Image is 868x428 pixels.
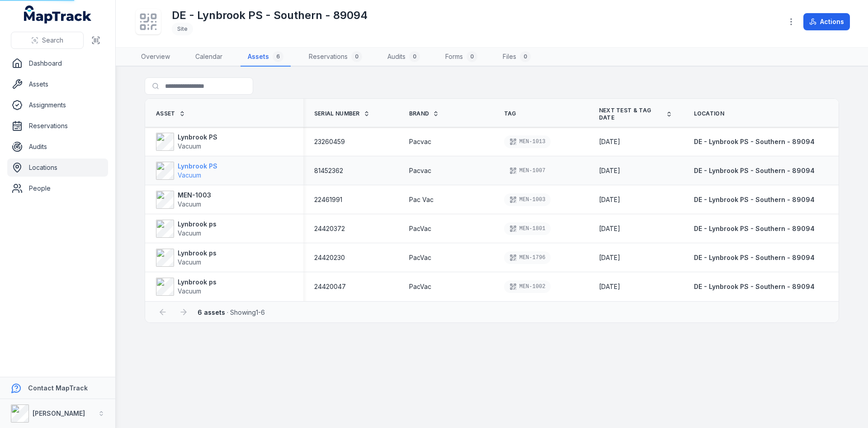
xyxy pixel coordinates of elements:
[599,138,620,145] span: [DATE]
[694,195,815,204] a: DE - Lynbrook PS - Southern - 89094
[351,51,362,62] div: 0
[504,222,551,235] div: MEN-1801
[599,283,620,290] span: [DATE]
[156,110,175,117] span: Asset
[409,282,431,291] span: PacVac
[28,384,88,392] strong: Contact MapTrack
[178,142,201,150] span: Vacuum
[694,167,815,174] span: DE - Lynbrook PS - Southern - 89094
[178,191,211,200] strong: MEN-1003
[694,196,815,203] span: DE - Lynbrook PS - Southern - 89094
[694,137,815,146] a: DE - Lynbrook PS - Southern - 89094
[314,110,360,117] span: Serial Number
[504,251,551,264] div: MEN-1796
[156,110,185,117] a: Asset
[694,166,815,175] a: DE - Lynbrook PS - Southern - 89094
[24,5,92,24] a: MapTrack
[409,253,431,262] span: PacVac
[178,278,217,287] strong: Lynbrook ps
[7,159,108,177] a: Locations
[7,75,108,93] a: Assets
[314,137,345,146] span: 23260459
[409,224,431,233] span: PacVac
[178,200,201,208] span: Vacuum
[599,225,620,232] span: [DATE]
[694,254,815,261] span: DE - Lynbrook PS - Southern - 89094
[172,23,193,35] div: Site
[314,224,345,233] span: 24420372
[599,166,620,175] time: 2/14/2026, 12:00:00 AM
[7,117,108,135] a: Reservations
[314,195,342,204] span: 22461991
[599,137,620,146] time: 2/14/2026, 12:00:00 AM
[599,107,672,121] a: Next test & tag date
[156,278,217,296] a: Lynbrook psVacuum
[7,54,108,72] a: Dashboard
[520,51,531,62] div: 0
[188,48,230,67] a: Calendar
[172,8,368,23] h1: DE - Lynbrook PS - Southern - 89094
[599,107,662,121] span: Next test & tag date
[314,166,343,175] span: 81452362
[599,196,620,203] span: [DATE]
[694,282,815,291] a: DE - Lynbrook PS - Southern - 89094
[694,138,815,145] span: DE - Lynbrook PS - Southern - 89094
[504,110,516,117] span: Tag
[11,32,84,49] button: Search
[33,409,85,417] strong: [PERSON_NAME]
[134,48,177,67] a: Overview
[438,48,485,67] a: Forms0
[409,51,420,62] div: 0
[178,229,201,237] span: Vacuum
[599,254,620,261] span: [DATE]
[42,36,63,45] span: Search
[504,280,551,293] div: MEN-1002
[467,51,477,62] div: 0
[178,133,217,142] strong: Lynbrook PS
[7,138,108,156] a: Audits
[409,195,434,204] span: Pac Vac
[7,179,108,197] a: People
[156,249,217,267] a: Lynbrook psVacuum
[7,96,108,114] a: Assignments
[599,167,620,174] span: [DATE]
[178,249,217,258] strong: Lynbrook ps
[178,258,201,266] span: Vacuum
[380,48,427,67] a: Audits0
[694,253,815,262] a: DE - Lynbrook PS - Southern - 89094
[156,220,217,238] a: Lynbrook psVacuum
[314,282,346,291] span: 24420047
[694,283,815,290] span: DE - Lynbrook PS - Southern - 89094
[156,133,217,151] a: Lynbrook PSVacuum
[599,195,620,204] time: 2/14/2026, 11:00:00 AM
[198,308,265,316] span: · Showing 1 - 6
[156,162,217,180] a: Lynbrook PSVacuum
[803,13,850,30] button: Actions
[241,48,291,67] a: Assets6
[599,224,620,233] time: 2/14/2026, 10:00:00 AM
[178,162,217,171] strong: Lynbrook PS
[409,110,429,117] span: Brand
[273,51,283,62] div: 6
[178,220,217,229] strong: Lynbrook ps
[178,171,201,179] span: Vacuum
[409,166,431,175] span: Pacvac
[694,110,724,117] span: Location
[314,110,370,117] a: Serial Number
[599,282,620,291] time: 2/14/2026, 10:00:00 AM
[694,224,815,233] a: DE - Lynbrook PS - Southern - 89094
[314,253,345,262] span: 24420230
[409,137,431,146] span: Pacvac
[504,164,551,177] div: MEN-1007
[156,191,211,209] a: MEN-1003Vacuum
[599,253,620,262] time: 2/14/2026, 10:00:00 AM
[504,193,551,206] div: MEN-1003
[694,225,815,232] span: DE - Lynbrook PS - Southern - 89094
[504,135,551,148] div: MEN-1013
[178,287,201,295] span: Vacuum
[495,48,538,67] a: Files0
[409,110,439,117] a: Brand
[302,48,369,67] a: Reservations0
[198,308,225,316] strong: 6 assets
